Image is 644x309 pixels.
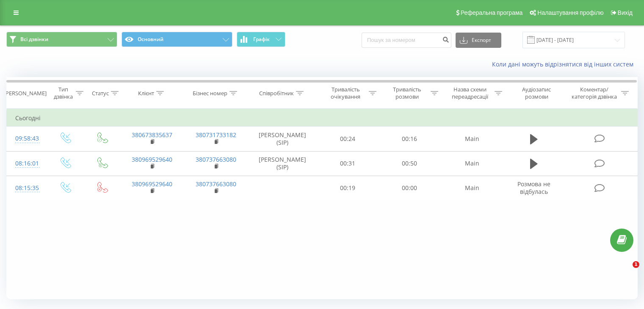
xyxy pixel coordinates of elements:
[15,180,38,196] div: 08:15:35
[448,86,492,100] div: Назва схеми переадресації
[379,151,440,176] td: 00:50
[517,180,550,196] span: Розмова не відбулась
[253,36,270,42] span: Графік
[132,180,172,188] a: 380969529640
[440,151,504,176] td: Main
[237,32,285,47] button: Графік
[15,130,38,147] div: 09:58:43
[317,176,379,200] td: 00:19
[122,32,232,47] button: Основний
[615,261,636,281] iframe: Intercom live chat
[132,155,172,163] a: 380969529640
[317,127,379,151] td: 00:24
[325,86,367,100] div: Тривалість очікування
[248,151,317,176] td: [PERSON_NAME] (SIP)
[440,127,504,151] td: Main
[248,127,317,151] td: [PERSON_NAME] (SIP)
[7,110,638,127] td: Сьогодні
[196,180,236,188] a: 380737663080
[362,33,451,48] input: Пошук за номером
[20,36,48,43] span: Всі дзвінки
[569,86,619,100] div: Коментар/категорія дзвінка
[537,9,603,16] span: Налаштування профілю
[456,33,501,48] button: Експорт
[440,176,504,200] td: Main
[259,90,294,97] div: Співробітник
[379,176,440,200] td: 00:00
[4,90,47,97] div: [PERSON_NAME]
[196,131,236,139] a: 380731733182
[132,131,172,139] a: 380673835637
[6,32,117,47] button: Всі дзвінки
[53,86,73,100] div: Тип дзвінка
[193,90,227,97] div: Бізнес номер
[461,9,523,16] span: Реферальна програма
[492,60,638,68] a: Коли дані можуть відрізнятися вiд інших систем
[633,261,639,268] span: 1
[92,90,109,97] div: Статус
[512,86,561,100] div: Аудіозапис розмови
[196,155,236,163] a: 380737663080
[386,86,428,100] div: Тривалість розмови
[379,127,440,151] td: 00:16
[618,9,633,16] span: Вихід
[138,90,154,97] div: Клієнт
[15,155,38,172] div: 08:16:01
[317,151,379,176] td: 00:31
